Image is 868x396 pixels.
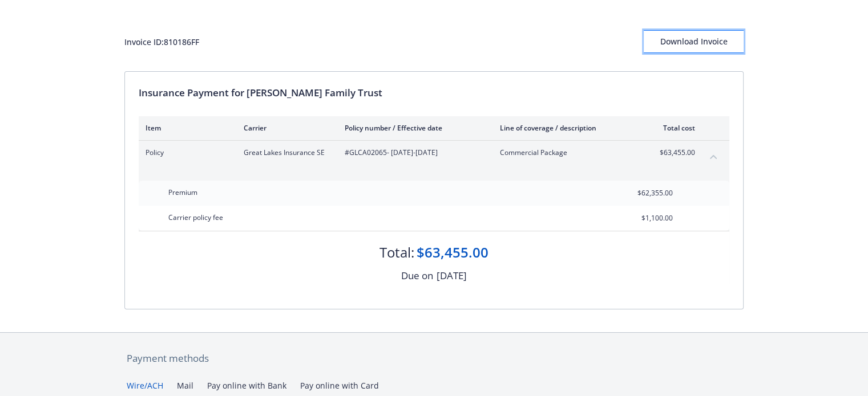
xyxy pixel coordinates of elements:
span: Great Lakes Insurance SE [244,148,326,158]
div: Total: [380,243,414,262]
div: Payment methods [127,351,741,366]
span: Commercial Package [500,148,634,158]
div: Total cost [652,123,695,133]
div: Carrier [244,123,326,133]
div: Insurance Payment for [PERSON_NAME] Family Trust [139,85,729,100]
div: Line of coverage / description [500,123,634,133]
button: collapse content [704,148,722,166]
span: $63,455.00 [652,148,695,158]
button: Download Invoice [644,30,744,53]
div: PolicyGreat Lakes Insurance SE#GLCA02065- [DATE]-[DATE]Commercial Package$63,455.00collapse content [139,141,729,174]
input: 0.00 [605,210,680,227]
div: Item [146,123,225,133]
div: $63,455.00 [417,243,488,262]
div: Due on [401,268,433,283]
span: Carrier policy fee [168,213,223,222]
input: 0.00 [605,185,680,202]
div: [DATE] [437,268,467,283]
div: Download Invoice [644,31,744,52]
span: Policy [146,148,225,158]
span: #GLCA02065 - [DATE]-[DATE] [345,148,482,158]
span: Premium [168,187,197,197]
div: Policy number / Effective date [345,123,482,133]
div: Invoice ID: 810186FF [124,36,199,48]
